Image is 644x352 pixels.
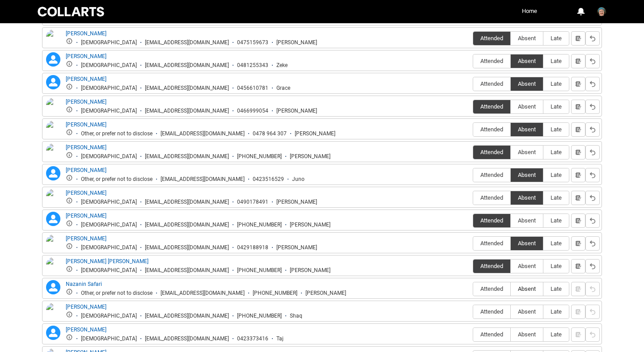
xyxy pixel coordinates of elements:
[585,191,600,205] button: Reset
[585,259,600,273] button: Reset
[511,149,543,155] span: Absent
[290,313,302,319] div: Shaq
[511,35,543,42] span: Absent
[66,213,106,219] a: [PERSON_NAME]
[81,313,137,319] div: [DEMOGRAPHIC_DATA]
[237,199,268,205] div: 0490178491
[46,326,60,340] lightning-icon: Taj Nicholson
[46,235,60,254] img: Liam Handreck
[237,62,268,69] div: 0481255343
[81,62,137,69] div: [DEMOGRAPHIC_DATA]
[543,103,569,110] span: Late
[276,85,290,92] div: Grace
[46,98,60,117] img: Hannah Dempsey
[66,258,148,264] a: [PERSON_NAME] [PERSON_NAME]
[66,167,106,173] a: [PERSON_NAME]
[66,190,106,196] a: [PERSON_NAME]
[46,280,60,294] lightning-icon: Nazanin Safari
[46,166,60,180] lightning-icon: Joel Ingwersen
[511,126,543,133] span: Absent
[511,308,543,315] span: Absent
[543,172,569,178] span: Late
[46,75,60,89] lightning-icon: Grace Willis
[473,149,510,155] span: Attended
[81,199,137,205] div: [DEMOGRAPHIC_DATA]
[276,199,317,205] div: [PERSON_NAME]
[276,108,317,114] div: [PERSON_NAME]
[237,153,282,160] div: [PHONE_NUMBER]
[543,217,569,224] span: Late
[66,304,106,310] a: [PERSON_NAME]
[543,35,569,42] span: Late
[237,335,268,342] div: 0423373416
[145,62,229,69] div: [EMAIL_ADDRESS][DOMAIN_NAME]
[253,290,297,297] div: [PHONE_NUMBER]
[66,122,106,128] a: [PERSON_NAME]
[145,244,229,251] div: [EMAIL_ADDRESS][DOMAIN_NAME]
[66,235,106,242] a: [PERSON_NAME]
[473,80,510,87] span: Attended
[290,153,330,160] div: [PERSON_NAME]
[295,130,335,137] div: [PERSON_NAME]
[543,263,569,269] span: Late
[543,126,569,133] span: Late
[66,281,102,287] a: Nazanin Safari
[81,130,153,137] div: Other, or prefer not to disclose
[292,176,305,183] div: Juno
[571,145,585,159] button: Notes
[585,214,600,228] button: Reset
[473,58,510,64] span: Attended
[81,108,137,114] div: [DEMOGRAPHIC_DATA]
[571,191,585,205] button: Notes
[543,194,569,201] span: Late
[473,240,510,247] span: Attended
[595,4,608,18] button: User Profile Benjamin.McKenzie
[145,335,229,342] div: [EMAIL_ADDRESS][DOMAIN_NAME]
[66,99,106,105] a: [PERSON_NAME]
[571,168,585,182] button: Notes
[511,58,543,64] span: Absent
[585,122,600,137] button: Reset
[237,244,268,251] div: 0429188918
[473,331,510,338] span: Attended
[511,80,543,87] span: Absent
[585,282,600,296] button: Reset
[145,39,229,46] div: [EMAIL_ADDRESS][DOMAIN_NAME]
[276,62,288,69] div: Zeke
[237,267,282,274] div: [PHONE_NUMBER]
[473,263,510,269] span: Attended
[290,222,330,228] div: [PERSON_NAME]
[46,189,60,209] img: Joshua Markum
[81,222,137,228] div: [DEMOGRAPHIC_DATA]
[473,126,510,133] span: Attended
[511,194,543,201] span: Absent
[81,39,137,46] div: [DEMOGRAPHIC_DATA]
[145,222,229,228] div: [EMAIL_ADDRESS][DOMAIN_NAME]
[46,257,60,277] img: Lyanne Marie
[511,172,543,178] span: Absent
[276,335,284,342] div: Taj
[237,108,268,114] div: 0466999054
[145,267,229,274] div: [EMAIL_ADDRESS][DOMAIN_NAME]
[81,267,137,274] div: [DEMOGRAPHIC_DATA]
[81,244,137,251] div: [DEMOGRAPHIC_DATA]
[46,121,60,140] img: Harper Cerbi
[290,267,330,274] div: [PERSON_NAME]
[81,290,153,297] div: Other, or prefer not to disclose
[585,54,600,68] button: Reset
[473,285,510,292] span: Attended
[145,108,229,114] div: [EMAIL_ADDRESS][DOMAIN_NAME]
[161,130,245,137] div: [EMAIL_ADDRESS][DOMAIN_NAME]
[585,327,600,342] button: Reset
[46,29,60,55] img: Emerson Higgins-Sears
[571,122,585,137] button: Notes
[543,240,569,247] span: Late
[161,176,245,183] div: [EMAIL_ADDRESS][DOMAIN_NAME]
[46,52,60,67] lightning-icon: Ezekiel Joyce-Robertson
[253,130,287,137] div: 0478 964 307
[511,103,543,110] span: Absent
[585,100,600,114] button: Reset
[145,313,229,319] div: [EMAIL_ADDRESS][DOMAIN_NAME]
[81,153,137,160] div: [DEMOGRAPHIC_DATA]
[585,145,600,159] button: Reset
